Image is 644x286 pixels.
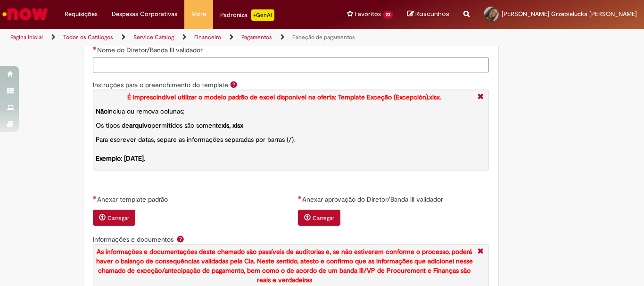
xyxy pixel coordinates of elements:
a: Financeiro [194,33,221,41]
a: Todos os Catálogos [63,33,113,41]
span: Os tipos de permitidos são somente [96,121,243,130]
button: Carregar anexo de Anexar template padrão Required [93,210,135,226]
span: Favoritos [355,9,381,19]
a: Pagamentos [241,33,272,41]
div: Padroniza [220,9,274,21]
span: More [191,9,206,19]
span: Nome do Diretor/Banda III validador [97,46,205,54]
p: +GenAi [251,9,274,21]
strong: É imprescindível utilizar o modelo padrão de excel disponível na oferta: Template Exceção (Excepc... [127,93,441,101]
i: Fechar More information Por question_instrucciones_para_llenar [475,92,486,102]
strong: As informações e documentações deste chamado são passíveis de auditorias e, se não estiverem conf... [96,247,473,284]
strong: Não [96,107,107,115]
small: Carregar [107,214,129,222]
span: Informações e documentos [93,235,175,244]
input: Nome do Diretor/Banda III validador [93,57,489,73]
span: Anexar aprovação do Diretor/Banda III validador [302,195,445,204]
span: Necessários [298,196,302,199]
span: Necessários [93,196,97,199]
label: Instruções para o preenchimento do template [93,81,228,89]
a: Rascunhos [407,10,449,19]
span: [PERSON_NAME] Grzebielucka [PERSON_NAME] [502,10,637,18]
span: Necessários [93,46,97,50]
span: inclua ou remova colunas; [96,107,185,115]
span: Requisições [65,9,98,19]
span: Rascunhos [415,9,449,18]
small: Carregar [313,214,334,222]
span: Ajuda para Informações e documentos [175,235,186,243]
span: Despesas Corporativas [112,9,177,19]
a: Exceção de pagamentos [292,33,355,41]
i: Fechar More information Por question_info_docu [475,247,486,257]
strong: xls, xlsx [222,121,243,130]
span: Ajuda para Instruções para o preenchimento do template [228,81,239,88]
img: ServiceNow [1,5,50,24]
span: Anexar template padrão [97,195,170,204]
a: Página inicial [10,33,43,41]
span: Para escrever datas, separe as informações separadas por barras (/). [96,135,295,163]
button: Carregar anexo de Anexar aprovação do Diretor/Banda III validador Required [298,210,340,226]
strong: Exemplo: [DATE]. [96,154,145,163]
ul: Trilhas de página [7,29,422,46]
strong: arquivo [129,121,151,130]
a: Service Catalog [133,33,174,41]
span: 23 [383,11,393,19]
